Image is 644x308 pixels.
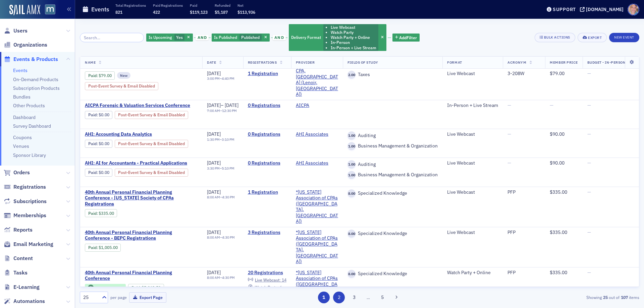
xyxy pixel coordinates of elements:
[331,25,376,30] li: Live Webcast
[85,230,198,241] a: 40th Annual Personal Financial Planning Conference - BEPC Registrations
[13,123,51,129] a: Survey Dashboard
[4,255,33,262] a: Content
[115,3,146,8] p: Total Registrations
[222,137,234,142] time: 3:10 PM
[222,235,235,240] time: 4:30 PM
[85,103,198,109] span: AICPA Forensic & Valuation Services Conference
[248,160,286,166] a: 0 Registrations
[248,71,286,77] a: 1 Registration
[13,284,40,291] span: E-Learning
[207,131,221,137] span: [DATE]
[550,269,567,275] span: $335.00
[609,33,639,42] button: New Event
[222,76,234,81] time: 4:40 PM
[85,270,198,282] a: 40th Annual Personal Financial Planning Conference
[586,6,624,12] div: [DOMAIN_NAME]
[248,189,286,195] a: 1 Registration
[296,160,338,166] span: AHI Associates
[207,195,235,199] div: –
[13,134,32,140] a: Coupons
[85,140,112,148] div: Paid: 0 - $0
[190,3,208,8] p: Paid
[553,6,576,12] div: Support
[115,140,188,148] div: Post-Event Survey
[4,284,40,291] a: E-Learning
[507,270,540,276] div: PFP
[222,166,234,171] time: 5:10 PM
[40,4,55,16] a: View Homepage
[85,131,198,137] a: AHI: Accounting Data Analytics
[13,198,47,205] span: Subscriptions
[13,269,28,276] span: Tasks
[587,102,591,108] span: —
[356,143,438,149] span: Business Management & Organization
[550,102,553,108] span: —
[550,189,567,195] span: $335.00
[207,108,220,113] time: 7:00 AM
[550,229,567,235] span: $335.00
[347,160,356,169] span: 1.00
[222,195,235,199] time: 4:30 PM
[296,270,338,305] span: *Maryland Association of CPAs (Timonium, MD)
[4,27,28,35] a: Users
[4,56,58,63] a: Events & Products
[587,269,591,275] span: —
[291,35,321,40] span: Delivery Format
[550,70,565,76] span: $79.00
[447,270,498,276] div: Watch Party + Online
[85,82,158,90] div: Post-Event Survey
[356,172,438,178] span: Business Management & Organization
[215,3,230,8] p: Refunded
[356,72,370,78] span: Taxes
[13,114,36,120] a: Dashboard
[587,229,591,235] span: —
[99,245,118,250] span: $1,005.00
[4,41,47,49] a: Organizations
[296,103,309,109] a: AICPA
[347,270,356,278] span: 8.00
[399,35,417,41] span: Add Filter
[207,70,221,76] span: [DATE]
[347,131,356,140] span: 1.00
[392,34,420,42] button: AddFilter
[13,85,60,91] a: Subscription Products
[85,189,198,207] a: 40th Annual Personal Financial Planning Conference - [US_STATE] Society of CPAs Registrations
[447,60,462,65] span: Format
[296,131,338,137] span: AHI Associates
[196,35,209,40] span: and
[331,45,376,50] li: In-Person + Live Stream
[85,284,126,292] div: Featured Event
[609,34,639,40] a: New Event
[85,209,117,217] div: Paid: 2 - $33500
[4,226,33,234] a: Reports
[356,231,407,237] span: Specialized Knowledge
[296,270,338,305] a: *[US_STATE] Association of CPAs ([GEOGRAPHIC_DATA], [GEOGRAPHIC_DATA])
[13,67,28,73] a: Events
[588,36,602,40] div: Export
[447,230,498,236] div: Live Webcast
[550,60,578,65] span: Member Price
[115,169,188,177] div: Post-Event Survey
[296,189,338,225] span: *Maryland Association of CPAs (Timonium, MD)
[602,294,609,300] strong: 25
[207,137,220,142] time: 1:30 PM
[447,103,498,109] div: In-Person + Live Stream
[99,170,109,175] span: $0.00
[296,131,328,137] a: AHI Associates
[237,9,255,15] span: $113,936
[255,277,281,283] span: Live Webcast :
[280,285,282,290] span: 6
[190,9,208,15] span: $119,123
[507,230,540,236] div: PFP
[578,33,607,42] button: Export
[13,56,58,63] span: Events & Products
[587,70,591,76] span: —
[85,244,121,252] div: Paid: 4 - $100500
[85,169,112,177] div: Paid: 0 - $0
[129,292,166,303] button: Export Page
[88,170,97,175] a: Paid
[207,275,220,280] time: 8:00 AM
[331,40,376,45] li: In-Person
[13,226,33,234] span: Reports
[4,298,45,305] a: Automations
